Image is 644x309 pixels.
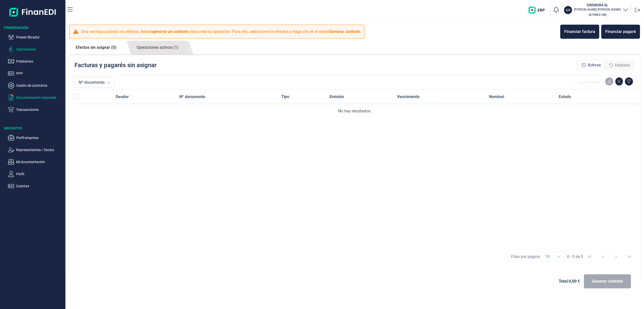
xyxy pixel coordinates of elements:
button: First Page [584,251,596,263]
b: Generar contrato [329,29,360,34]
div: Financiar factura [564,29,595,35]
span: Nominal [489,94,504,100]
button: Financiar pagaré [601,25,640,39]
p: Perfil [16,171,63,177]
div: Financiar pagaré [605,29,636,35]
span: Total: 0,00 € [559,278,580,284]
p: Mi documentación [16,159,63,165]
div: All items unselected [73,94,79,100]
button: Mi documentación [8,159,63,165]
p: PPP [16,70,63,76]
button: Cuentas [8,183,63,189]
button: Documentación requerida [8,95,63,101]
p: GR [566,8,571,13]
a: Operaciones activas (1) [130,41,185,55]
button: GRGREMOBA SL[PERSON_NAME] [PERSON_NAME](B79863148) [564,3,629,18]
div: Filas por página [511,254,540,260]
button: Previous Page [597,251,609,263]
span: Deudor [116,94,129,100]
button: Operaciones [8,46,63,52]
p: Préstamos [16,58,63,64]
span: Vencimiento [397,94,420,100]
b: generar un contrato [152,29,188,34]
button: Poseer librador [8,34,63,40]
p: Perfil empresa [16,135,63,141]
p: Poseer librador [16,34,63,40]
p: Documentación requerida [16,95,63,101]
span: Estado [559,94,571,100]
span: Emisión [330,94,344,100]
p: Una vez haya subido los efectos, deberá para crear la operación. Para ello, seleccione los efecto... [81,29,361,35]
button: Financiar factura [560,25,599,39]
img: Logo de aplicación [9,4,56,20]
div: Historial [605,60,634,70]
span: Activas [588,62,601,68]
div: Choose [553,252,565,261]
p: [PERSON_NAME] [PERSON_NAME] [574,8,621,12]
p: Transacciones [16,107,63,113]
button: Préstamos [8,58,63,64]
button: Last Page [623,251,635,263]
p: Cesión de contratos [16,82,63,89]
span: Tipo [281,94,289,100]
button: Representantes / Socios [8,147,63,153]
span: 0 - 0 de 0 [567,255,583,259]
div: Activas [577,60,605,70]
button: Nº documento [74,77,115,87]
button: Perfil [8,171,63,177]
img: erp [529,7,548,14]
span: Historial [615,62,630,68]
small: Copiar cif [588,13,607,17]
button: Transacciones [8,107,63,113]
button: Cesión de contratos [8,82,63,89]
button: Perfil empresa [8,135,63,141]
button: Next Page [610,251,622,263]
a: Efectos sin asignar (0) [69,41,123,54]
div: No hay resultados. [73,108,636,114]
p: Facturas y pagarés sin asignar [74,61,156,69]
p: Representantes / Socios [16,147,63,153]
span: Nº documento [179,94,205,100]
p: Operaciones [16,46,63,52]
p: Cuentas [16,183,63,189]
h3: GREMOBA SL [574,3,621,8]
button: PPP [8,70,63,76]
